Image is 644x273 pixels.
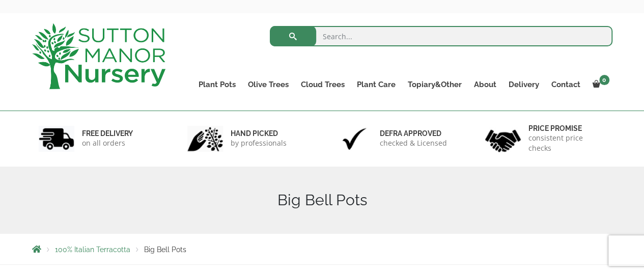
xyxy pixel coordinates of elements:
[187,126,223,152] img: 2.jpg
[39,126,74,152] img: 1.jpg
[468,77,502,92] a: About
[32,245,612,253] nav: Breadcrumbs
[270,26,612,46] input: Search...
[380,129,447,138] h6: Defra approved
[231,129,287,138] h6: hand picked
[55,245,130,254] a: 100% Italian Terracotta
[337,126,372,152] img: 3.jpg
[351,77,402,92] a: Plant Care
[502,77,545,92] a: Delivery
[231,138,287,148] p: by professionals
[242,77,295,92] a: Olive Trees
[144,245,186,254] span: Big Bell Pots
[485,123,521,154] img: 4.jpg
[32,191,612,209] h1: Big Bell Pots
[32,23,165,89] img: logo
[599,75,609,85] span: 0
[295,77,351,92] a: Cloud Trees
[82,129,133,138] h6: FREE DELIVERY
[82,138,133,148] p: on all orders
[528,124,606,133] h6: Price promise
[402,77,468,92] a: Topiary&Other
[192,77,242,92] a: Plant Pots
[380,138,447,148] p: checked & Licensed
[545,77,586,92] a: Contact
[528,133,606,153] p: consistent price checks
[586,77,612,92] a: 0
